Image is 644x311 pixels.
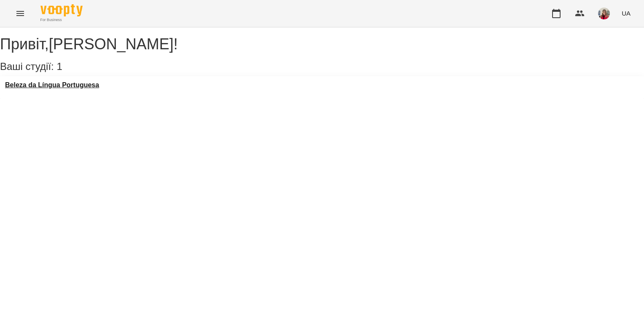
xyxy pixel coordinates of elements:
[622,9,631,18] span: UA
[40,4,83,16] img: Voopty Logo
[618,5,634,21] button: UA
[40,17,83,23] span: For Business
[5,81,99,89] a: Beleza da Língua Portuguesa
[10,3,30,24] button: Menu
[56,61,62,72] span: 1
[598,8,610,19] img: eb3c061b4bf570e42ddae9077fa72d47.jpg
